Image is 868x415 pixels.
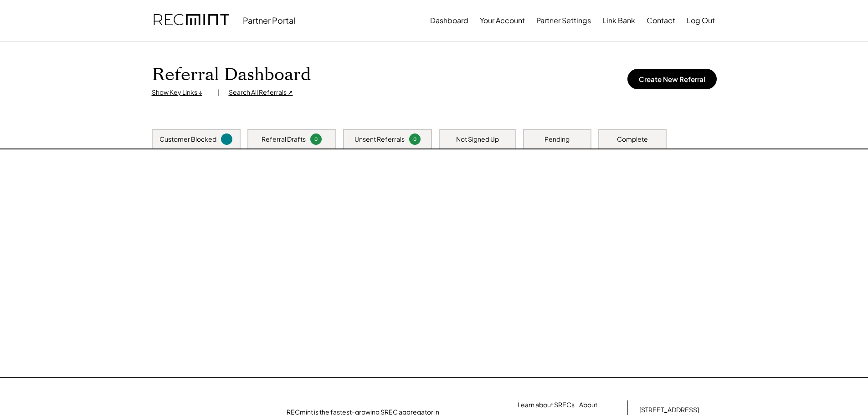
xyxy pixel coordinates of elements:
div: Partner Portal [243,15,295,26]
div: Unsent Referrals [354,135,405,144]
div: Search All Referrals ↗ [229,88,293,97]
button: Your Account [480,11,525,30]
div: Not Signed Up [456,135,499,144]
button: Log Out [687,11,715,30]
h1: Referral Dashboard [152,64,311,86]
img: recmint-logotype%403x.png [154,5,229,36]
div: Pending [544,135,570,144]
button: Create New Referral [627,69,717,89]
button: Link Bank [602,11,635,30]
div: Customer Blocked [159,135,216,144]
div: | [218,88,220,97]
button: Dashboard [430,11,468,30]
a: About [579,400,597,410]
div: [STREET_ADDRESS] [639,405,699,415]
button: Contact [647,11,675,30]
div: Show Key Links ↓ [152,88,209,97]
div: Referral Drafts [262,135,306,144]
div: 0 [312,136,320,143]
div: Complete [617,135,648,144]
a: Learn about SRECs [518,400,575,410]
button: Partner Settings [536,11,591,30]
div: 0 [411,136,419,143]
